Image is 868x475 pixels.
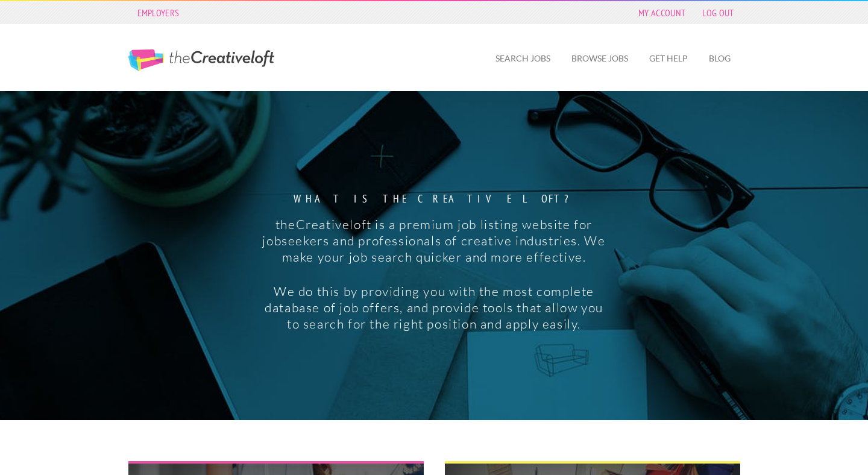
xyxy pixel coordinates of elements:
a: Get Help [640,45,697,72]
p: We do this by providing you with the most complete database of job offers, and provide tools that... [260,283,608,332]
a: Browse Jobs [562,45,638,72]
p: theCreativeloft is a premium job listing website for jobseekers and professionals of creative ind... [260,216,608,265]
a: Blog [699,45,740,72]
a: Search Jobs [486,45,560,72]
a: Employers [131,4,186,21]
strong: What is the creative loft? [260,193,608,204]
a: My Account [632,4,691,21]
a: Log Out [696,4,740,21]
a: The Creative Loft [128,49,274,71]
